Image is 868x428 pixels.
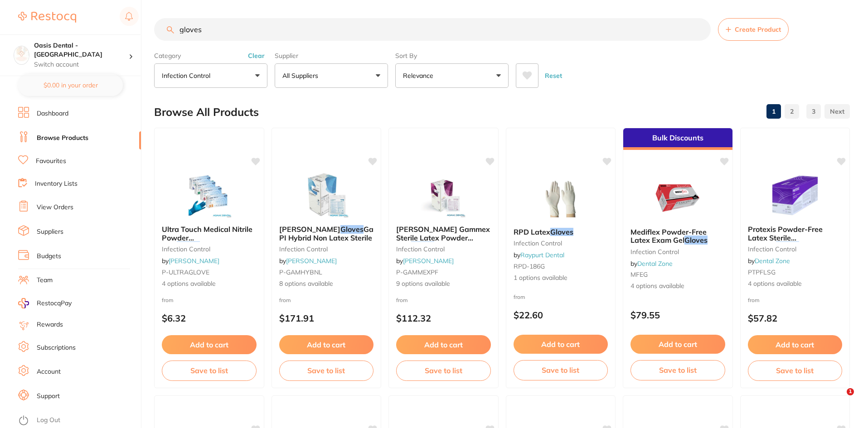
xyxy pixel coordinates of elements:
[514,293,525,300] span: from
[279,225,394,242] span: Gammex PI Hybrid Non Latex Sterile
[684,236,708,245] em: Gloves
[34,41,129,59] h4: Oasis Dental - Brighton
[37,416,60,425] a: Log Out
[396,279,491,289] span: 9 options available
[637,260,673,268] a: Dental Zone
[179,173,238,218] img: Ultra Touch Medical Nitrile Powder Free Gloves 100/box
[162,257,219,265] span: by
[396,245,491,253] small: infection control
[18,74,123,96] button: $0.00 in your order
[18,298,72,308] a: RestocqPay
[154,52,267,60] label: Category
[279,335,374,354] button: Add to cart
[514,262,545,270] span: RPD-186G
[396,225,491,242] b: Ansell Gammex Sterile Latex Powder Free Gloves
[414,173,473,218] img: Ansell Gammex Sterile Latex Powder Free Gloves
[162,279,257,289] span: 4 options available
[162,71,214,80] p: infection control
[630,248,725,255] small: Infection Control
[245,52,267,60] button: Clear
[403,71,437,80] p: Relevance
[162,313,257,323] p: $6.32
[340,225,364,234] em: Gloves
[154,63,267,88] button: infection control
[396,335,491,354] button: Add to cart
[550,227,573,236] em: Gloves
[14,46,29,61] img: Oasis Dental - Brighton
[748,335,843,354] button: Add to cart
[279,361,374,380] button: Save to list
[162,297,174,303] span: from
[514,360,608,380] button: Save to list
[37,134,88,143] a: Browse Products
[718,18,789,41] button: Create Product
[748,313,843,323] p: $57.82
[297,173,356,218] img: Ansell Gloves Gammex PI Hybrid Non Latex Sterile
[395,63,509,88] button: Relevance
[630,270,648,279] span: MFEG
[169,257,219,265] a: [PERSON_NAME]
[396,297,408,303] span: from
[37,203,73,212] a: View Orders
[411,241,434,250] em: Gloves
[630,360,725,380] button: Save to list
[154,18,711,41] input: Search Products
[514,228,608,236] b: RPD Latex Gloves
[748,245,843,253] small: Infection Control
[396,313,491,323] p: $112.32
[275,63,388,88] button: All Suppliers
[177,241,200,250] em: Gloves
[279,257,337,265] span: by
[395,52,509,60] label: Sort By
[279,313,374,323] p: $171.91
[630,227,707,245] span: Mediflex Powder-Free Latex Exam Gel
[623,128,732,150] div: Bulk Discounts
[403,257,454,265] a: [PERSON_NAME]
[748,279,843,289] span: 4 options available
[162,245,257,253] small: infection control
[279,297,291,303] span: from
[514,240,608,247] small: Infection Control
[200,241,228,250] span: 100/box
[755,257,790,265] a: Dental Zone
[35,179,78,188] a: Inventory Lists
[748,361,843,380] button: Save to list
[279,268,322,276] span: P-GAMHYBNL
[396,257,454,265] span: by
[748,268,776,276] span: PTPFLSG
[630,228,725,245] b: Mediflex Powder-Free Latex Exam Gel Gloves
[748,225,843,242] b: Protexis Powder-Free Latex Sterile Surgical Gloves
[18,12,76,23] img: Restocq Logo
[275,52,388,60] label: Supplier
[37,276,53,285] a: Team
[531,175,590,221] img: RPD Latex Gloves
[735,26,781,33] span: Create Product
[282,71,322,80] p: All Suppliers
[37,252,61,261] a: Budgets
[748,297,760,303] span: from
[34,60,129,69] p: Switch account
[847,388,854,395] span: 1
[18,414,138,428] button: Log Out
[648,175,707,221] img: Mediflex Powder-Free Latex Exam Gel Gloves
[542,63,565,88] button: Reset
[18,7,76,28] a: Restocq Logo
[37,367,61,376] a: Account
[766,102,781,120] a: 1
[162,335,257,354] button: Add to cart
[776,241,799,250] em: Gloves
[514,310,608,320] p: $22.60
[37,227,63,236] a: Suppliers
[514,274,608,283] span: 1 options available
[37,392,60,401] a: Support
[630,335,725,354] button: Add to cart
[396,225,490,250] span: [PERSON_NAME] Gammex Sterile Latex Powder Free
[162,225,257,242] b: Ultra Touch Medical Nitrile Powder Free Gloves 100/box
[630,260,673,268] span: by
[520,251,564,259] a: Raypurt Dental
[806,102,821,120] a: 3
[279,225,374,242] b: Ansell Gloves Gammex PI Hybrid Non Latex Sterile
[36,157,66,166] a: Favourites
[154,106,259,119] h2: Browse All Products
[162,225,252,250] span: Ultra Touch Medical Nitrile Powder Free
